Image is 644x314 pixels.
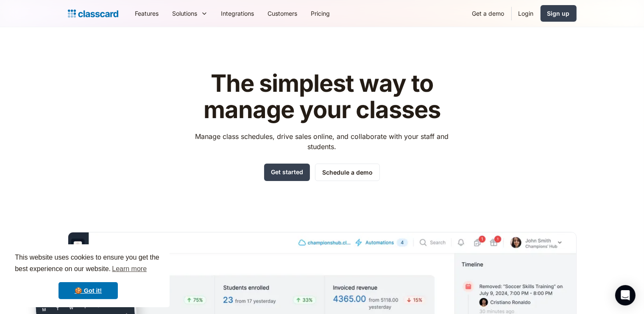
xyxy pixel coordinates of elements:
[215,4,261,23] a: Integrations
[264,164,310,181] a: Get started
[7,244,170,307] div: cookieconsent
[615,285,636,306] div: Open Intercom Messenger
[15,252,162,275] span: This website uses cookies to ensure you get the best experience on our website.
[59,282,118,299] a: dismiss cookie message
[261,4,304,23] a: Customers
[187,131,457,152] p: Manage class schedules, drive sales online, and collaborate with your staff and students.
[547,9,570,18] div: Sign up
[304,4,337,23] a: Pricing
[166,4,215,23] div: Solutions
[187,71,457,123] h1: The simplest way to manage your classes
[315,164,380,181] a: Schedule a demo
[111,263,148,275] a: learn more about cookies
[128,4,166,23] a: Features
[541,5,577,22] a: Sign up
[173,9,198,18] div: Solutions
[466,4,511,23] a: Get a demo
[512,4,541,23] a: Login
[68,8,118,20] a: home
